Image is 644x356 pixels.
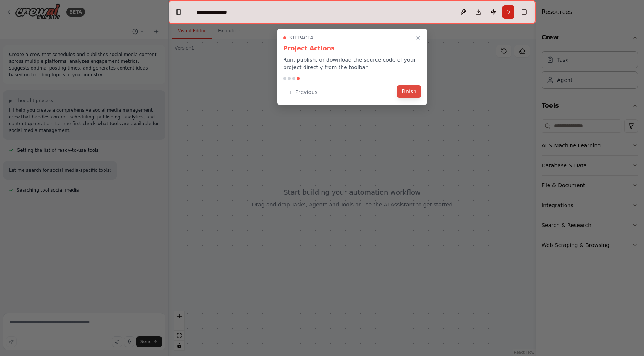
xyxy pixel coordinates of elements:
button: Previous [283,86,322,98]
span: Step 4 of 4 [289,35,313,41]
button: Close walkthrough [414,33,423,42]
p: Run, publish, or download the source code of your project directly from the toolbar. [283,56,421,71]
button: Hide left sidebar [173,7,184,17]
button: Finish [397,85,421,98]
h3: Project Actions [283,44,421,53]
